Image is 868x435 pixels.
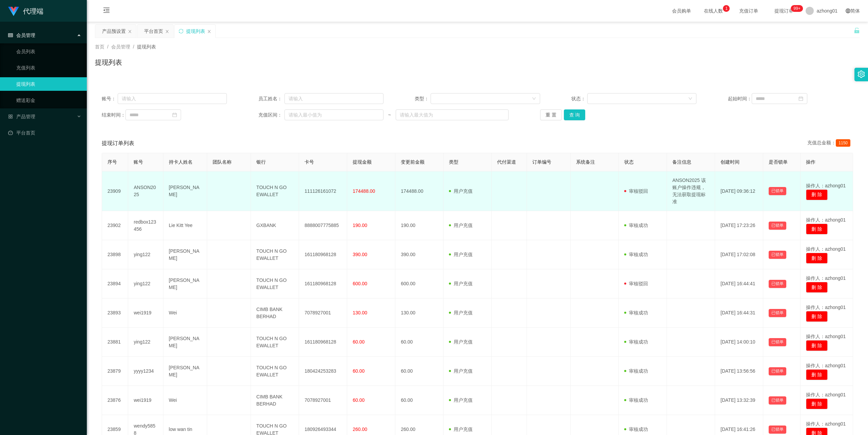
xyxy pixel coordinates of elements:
td: [DATE] 17:23:26 [715,211,763,240]
td: wei1919 [128,298,163,328]
td: [DATE] 16:44:31 [715,298,763,328]
button: 删 除 [806,189,828,200]
button: 删 除 [806,311,828,322]
td: TOUCH N GO EWALLET [251,357,299,386]
button: 删 除 [806,253,828,264]
span: 起始时间： [728,95,752,102]
td: ying122 [128,328,163,357]
button: 查 询 [564,109,586,120]
td: [PERSON_NAME] [163,357,207,386]
i: 图标: appstore-o [8,114,13,119]
td: 23894 [102,269,128,298]
span: 操作 [806,159,815,165]
span: 序号 [107,159,117,165]
td: Wei [163,386,207,415]
td: TOUCH N GO EWALLET [251,328,299,357]
span: 操作人：azhong01 [806,421,846,427]
td: yyyy1234 [128,357,163,386]
a: 图标: dashboard平台首页 [8,126,81,140]
td: redbox123456 [128,211,163,240]
span: 190.00 [353,223,367,228]
img: logo.9652507e.png [8,7,19,16]
span: 状态： [571,95,587,102]
span: 审核成功 [624,223,648,228]
div: 提现列表 [186,25,205,38]
span: 类型 [449,159,458,165]
td: 8888007775885 [299,211,347,240]
span: / [107,44,108,49]
i: 图标: calendar [172,112,177,117]
i: 图标: setting [857,70,865,78]
span: 390.00 [353,252,367,257]
input: 请输入最小值为 [284,109,383,120]
button: 删 除 [806,282,828,293]
span: 持卡人姓名 [169,159,193,165]
i: 图标: down [532,97,536,101]
span: 用户充值 [449,252,473,257]
span: 用户充值 [449,339,473,345]
td: 60.00 [395,386,443,415]
td: 23898 [102,240,128,269]
span: 260.00 [353,427,367,432]
span: 操作人：azhong01 [806,334,846,339]
span: 是否锁单 [769,159,788,165]
span: 用户充值 [449,281,473,286]
td: 180424253283 [299,357,347,386]
i: 图标: global [846,8,850,13]
span: 130.00 [353,310,367,315]
span: 用户充值 [449,223,473,228]
i: 图标: unlock [854,27,860,34]
span: 会员管理 [8,33,35,38]
span: 状态 [624,159,634,165]
span: 提现金额 [353,159,372,165]
span: 操作人：azhong01 [806,275,846,281]
td: 23879 [102,357,128,386]
a: 充值列表 [16,61,81,75]
td: 60.00 [395,357,443,386]
td: wei1919 [128,386,163,415]
td: TOUCH N GO EWALLET [251,171,299,211]
button: 已锁单 [769,222,786,230]
sup: 1 [723,5,730,12]
a: 赠送彩金 [16,94,81,107]
div: 产品预设置 [102,25,126,38]
td: 7078927001 [299,298,347,328]
span: 首页 [95,44,104,49]
td: GXBANK [251,211,299,240]
span: 系统备注 [576,159,595,165]
td: 161180968128 [299,240,347,269]
input: 请输入 [284,93,383,104]
td: [PERSON_NAME] [163,240,207,269]
td: 174488.00 [395,171,443,211]
td: 161180968128 [299,328,347,357]
td: Wei [163,298,207,328]
button: 删 除 [806,224,828,234]
span: / [133,44,134,49]
td: [DATE] 13:56:56 [715,357,763,386]
span: 审核成功 [624,339,648,345]
td: 23876 [102,386,128,415]
td: 60.00 [395,328,443,357]
td: ANSON2025 [128,171,163,211]
p: 1 [725,5,728,12]
td: TOUCH N GO EWALLET [251,269,299,298]
span: 操作人：azhong01 [806,363,846,368]
span: 会员管理 [111,44,130,49]
td: 23893 [102,298,128,328]
span: 账号 [134,159,143,165]
td: TOUCH N GO EWALLET [251,240,299,269]
span: 用户充值 [449,427,473,432]
td: 23909 [102,171,128,211]
span: 账号： [102,95,118,102]
input: 请输入最大值为 [396,109,509,120]
span: 用户充值 [449,188,473,194]
span: 充值区间： [258,111,285,119]
sup: 1209 [791,5,803,12]
h1: 提现列表 [95,57,122,67]
button: 已锁单 [769,187,786,195]
a: 代理端 [8,8,43,14]
button: 已锁单 [769,367,786,375]
td: [DATE] 17:02:08 [715,240,763,269]
td: ANSON2025 该账户操作违规，无法获取提现标准 [667,171,715,211]
span: 订单编号 [532,159,551,165]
